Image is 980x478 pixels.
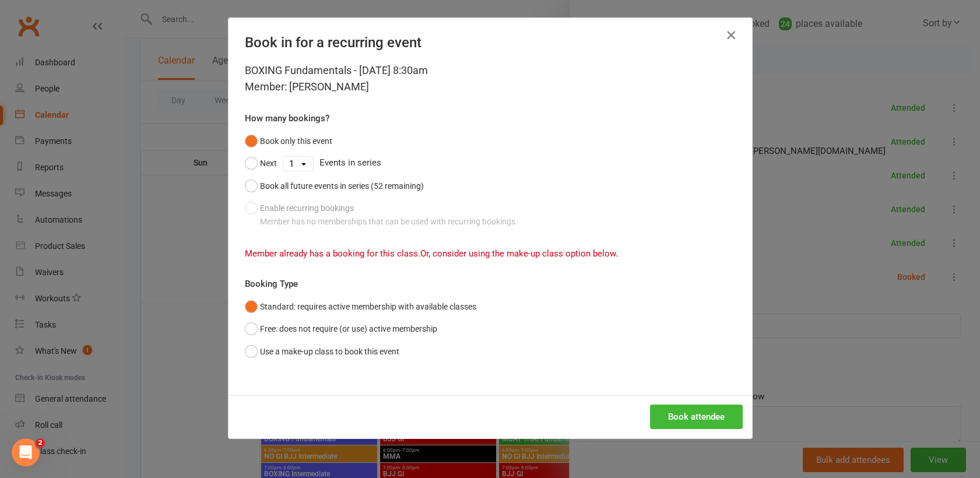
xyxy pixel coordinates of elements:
[420,248,618,259] span: Or, consider using the make-up class option below.
[245,340,399,363] button: Use a make-up class to book this event
[245,318,437,340] button: Free: does not require (or use) active membership
[245,152,736,174] div: Events in series
[260,180,424,192] div: Book all future events in series (52 remaining)
[12,438,40,466] iframe: Intercom live chat
[722,26,740,44] button: Close
[245,111,329,125] label: How many bookings?
[650,405,743,429] button: Book attendee
[245,62,736,95] div: BOXING Fundamentals - [DATE] 8:30am Member: [PERSON_NAME]
[36,438,45,448] span: 2
[245,175,424,197] button: Book all future events in series (52 remaining)
[245,248,420,259] span: Member already has a booking for this class.
[245,34,736,51] h4: Book in for a recurring event
[245,296,476,318] button: Standard: requires active membership with available classes
[245,277,298,291] label: Booking Type
[245,130,332,152] button: Book only this event
[245,152,277,174] button: Next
